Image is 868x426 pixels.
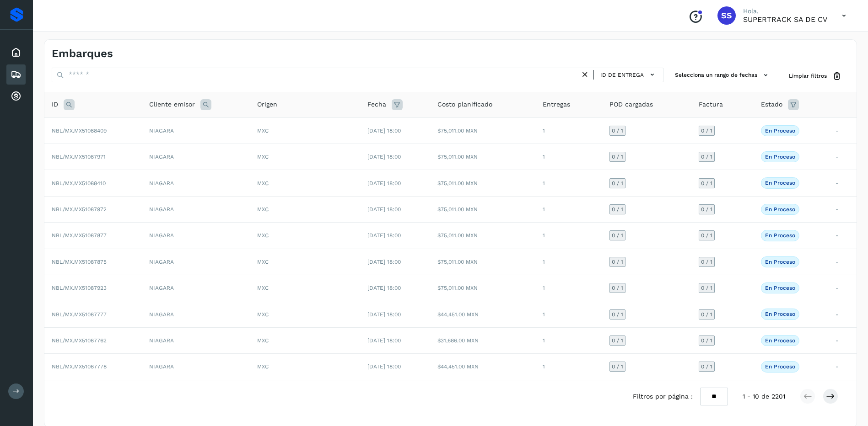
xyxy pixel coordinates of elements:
[430,196,535,222] td: $75,011.00 MXN
[52,337,107,344] span: NBL/MX.MX51087762
[535,170,602,196] td: 1
[142,301,250,327] td: NIAGARA
[612,285,623,291] span: 0 / 1
[52,363,107,370] span: NBL/MX.MX51087778
[828,249,857,275] td: -
[257,363,269,370] span: MXC
[535,144,602,170] td: 1
[430,117,535,144] td: $75,011.00 MXN
[257,100,277,109] span: Origen
[612,364,623,369] span: 0 / 1
[828,301,857,327] td: -
[699,100,723,109] span: Factura
[6,64,26,85] div: Embarques
[367,363,401,370] span: [DATE] 18:00
[789,72,827,80] span: Limpiar filtros
[430,249,535,275] td: $75,011.00 MXN
[612,207,623,212] span: 0 / 1
[367,180,401,186] span: [DATE] 18:00
[367,206,401,213] span: [DATE] 18:00
[367,311,401,318] span: [DATE] 18:00
[828,144,857,170] td: -
[701,312,712,317] span: 0 / 1
[765,363,795,370] p: En proceso
[633,392,693,401] span: Filtros por página :
[142,249,250,275] td: NIAGARA
[701,259,712,265] span: 0 / 1
[543,100,570,109] span: Entregas
[257,154,269,160] span: MXC
[52,100,58,109] span: ID
[430,223,535,249] td: $75,011.00 MXN
[671,68,774,83] button: Selecciona un rango de fechas
[142,196,250,222] td: NIAGARA
[257,285,269,291] span: MXC
[52,259,107,265] span: NBL/MX.MX51087875
[535,275,602,301] td: 1
[743,7,827,15] p: Hola,
[257,259,269,265] span: MXC
[828,275,857,301] td: -
[257,180,269,186] span: MXC
[701,285,712,291] span: 0 / 1
[52,128,107,134] span: NBL/MX.MX51088409
[430,301,535,327] td: $44,451.00 MXN
[828,327,857,353] td: -
[782,68,849,85] button: Limpiar filtros
[6,86,26,106] div: Cuentas por cobrar
[761,100,782,109] span: Estado
[52,206,107,213] span: NBL/MX.MX51087972
[701,181,712,186] span: 0 / 1
[535,301,602,327] td: 1
[535,196,602,222] td: 1
[701,128,712,133] span: 0 / 1
[535,327,602,353] td: 1
[367,337,401,344] span: [DATE] 18:00
[52,154,106,160] span: NBL/MX.MX51087971
[743,15,827,24] p: SUPERTRACK SA DE CV
[142,275,250,301] td: NIAGARA
[612,312,623,317] span: 0 / 1
[52,285,107,291] span: NBL/MX.MX51087923
[612,181,623,186] span: 0 / 1
[149,100,195,109] span: Cliente emisor
[430,144,535,170] td: $75,011.00 MXN
[430,327,535,353] td: $31,686.00 MXN
[765,232,795,239] p: En proceso
[765,337,795,344] p: En proceso
[535,223,602,249] td: 1
[701,338,712,343] span: 0 / 1
[828,223,857,249] td: -
[257,337,269,344] span: MXC
[430,275,535,301] td: $75,011.00 MXN
[52,311,107,318] span: NBL/MX.MX51087777
[367,259,401,265] span: [DATE] 18:00
[612,259,623,265] span: 0 / 1
[765,128,795,134] p: En proceso
[52,232,107,239] span: NBL/MX.MX51087877
[257,206,269,213] span: MXC
[828,170,857,196] td: -
[142,170,250,196] td: NIAGARA
[828,354,857,380] td: -
[142,144,250,170] td: NIAGARA
[701,233,712,238] span: 0 / 1
[257,311,269,318] span: MXC
[52,180,106,186] span: NBL/MX.MX51088410
[828,117,857,144] td: -
[142,223,250,249] td: NIAGARA
[701,207,712,212] span: 0 / 1
[765,154,795,160] p: En proceso
[437,100,492,109] span: Costo planificado
[257,128,269,134] span: MXC
[430,354,535,380] td: $44,451.00 MXN
[430,170,535,196] td: $75,011.00 MXN
[367,285,401,291] span: [DATE] 18:00
[367,100,386,109] span: Fecha
[535,354,602,380] td: 1
[367,154,401,160] span: [DATE] 18:00
[765,206,795,213] p: En proceso
[765,285,795,291] p: En proceso
[142,327,250,353] td: NIAGARA
[765,259,795,265] p: En proceso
